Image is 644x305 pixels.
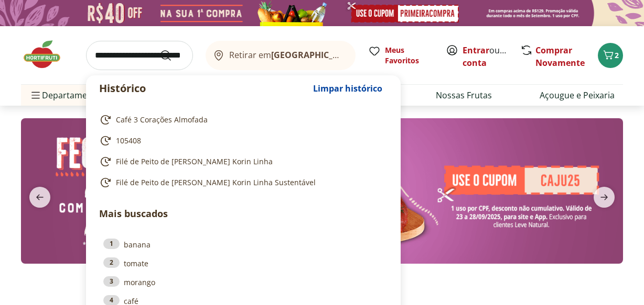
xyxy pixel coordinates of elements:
img: Hortifruti [21,39,73,70]
div: 1 [103,239,120,249]
a: Criar conta [463,44,520,69]
span: Meus Favoritos [385,45,433,66]
b: [GEOGRAPHIC_DATA]/[GEOGRAPHIC_DATA] [271,49,448,61]
span: 2 [615,50,619,60]
input: search [86,41,193,70]
a: Comprar Novamente [535,44,585,69]
span: Departamentos [29,83,105,108]
button: Retirar em[GEOGRAPHIC_DATA]/[GEOGRAPHIC_DATA] [206,41,356,70]
a: 2tomate [103,257,383,269]
a: Entrar [463,44,489,56]
span: ou [463,44,509,69]
span: 105408 [116,135,141,146]
a: 1banana [103,239,383,250]
button: Menu [29,83,42,108]
button: Carrinho [598,43,623,68]
p: Mais buscados [99,207,388,221]
a: Nossas Frutas [436,89,492,101]
a: 3morango [103,276,383,288]
a: 105408 [99,134,383,147]
div: 3 [103,276,120,287]
button: Submit Search [159,49,185,62]
a: Café 3 Corações Almofada [99,114,383,126]
span: Limpar histórico [313,84,382,93]
button: Limpar histórico [308,76,388,101]
span: Filé de Peito de [PERSON_NAME] Korin Linha [116,156,273,167]
span: Filé de Peito de [PERSON_NAME] Korin Linha Sustentável [116,177,316,188]
a: Açougue e Peixaria [540,89,615,101]
span: Retirar em [229,50,345,60]
a: Filé de Peito de [PERSON_NAME] Korin Linha Sustentável [99,176,383,189]
button: previous [21,187,59,208]
a: Meus Favoritos [368,45,433,66]
div: 2 [103,257,120,268]
button: next [585,187,623,208]
span: Café 3 Corações Almofada [116,115,208,125]
p: Histórico [99,81,308,96]
a: Filé de Peito de [PERSON_NAME] Korin Linha [99,155,383,168]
